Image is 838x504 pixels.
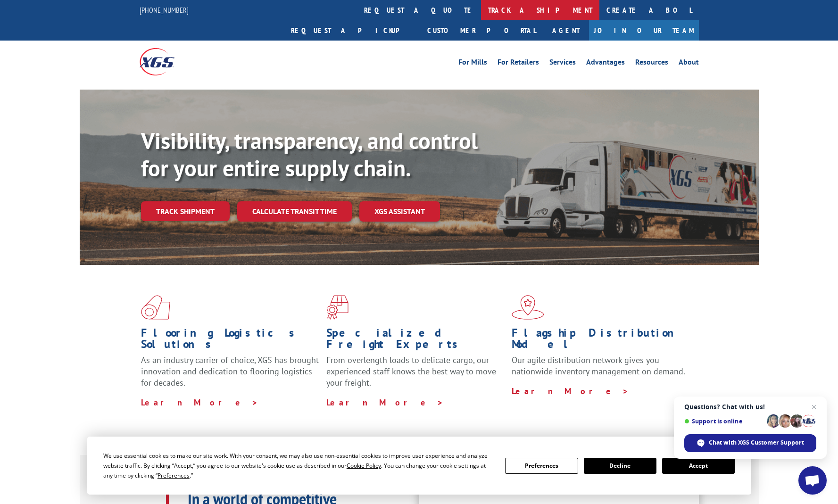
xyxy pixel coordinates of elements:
img: xgs-icon-flagship-distribution-model-red [512,295,544,320]
div: We use essential cookies to make our site work. With your consent, we may also use non-essential ... [103,451,494,480]
h1: Flooring Logistics Solutions [141,327,319,355]
button: Preferences [505,458,578,474]
p: From overlength loads to delicate cargo, our experienced staff knows the best way to move your fr... [326,355,505,397]
a: For Retailers [498,58,539,69]
a: For Mills [458,58,487,69]
button: Decline [584,458,656,474]
img: xgs-icon-focused-on-flooring-red [326,295,348,320]
div: Chat with XGS Customer Support [684,434,816,452]
a: Agent [543,20,589,41]
a: XGS ASSISTANT [359,201,440,222]
a: Advantages [586,58,625,69]
div: Open chat [798,466,827,495]
span: Our agile distribution network gives you nationwide inventory management on demand. [512,355,685,377]
span: Preferences [158,471,190,479]
a: Track shipment [141,201,230,221]
a: Learn More > [326,397,444,408]
a: [PHONE_NUMBER] [140,5,189,15]
button: Accept [662,458,735,474]
b: Visibility, transparency, and control for your entire supply chain. [141,126,478,182]
a: Resources [635,58,668,69]
span: Cookie Policy [347,462,381,470]
a: Request a pickup [284,20,420,41]
a: About [679,58,699,69]
h1: Flagship Distribution Model [512,327,690,355]
a: Services [549,58,576,69]
h1: Specialized Freight Experts [326,327,505,355]
span: Chat with XGS Customer Support [709,438,804,447]
span: Close chat [808,401,820,413]
a: Customer Portal [420,20,543,41]
a: Learn More > [141,397,258,408]
span: Questions? Chat with us! [684,403,816,411]
span: Support is online [684,418,763,425]
a: Learn More > [512,386,629,397]
img: xgs-icon-total-supply-chain-intelligence-red [141,295,170,320]
a: Join Our Team [589,20,699,41]
a: Calculate transit time [237,201,352,222]
span: As an industry carrier of choice, XGS has brought innovation and dedication to flooring logistics... [141,355,319,388]
div: Cookie Consent Prompt [87,437,751,495]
